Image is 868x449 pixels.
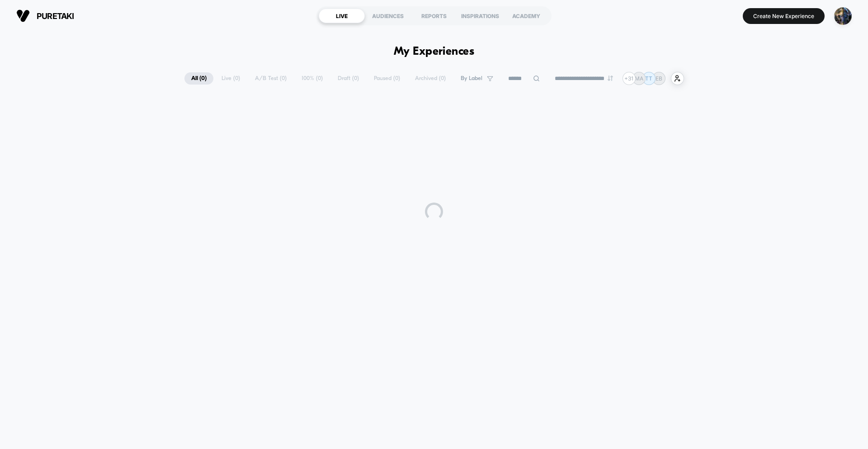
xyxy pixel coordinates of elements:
img: ppic [834,7,852,25]
p: EB [656,75,662,82]
span: puretaki [37,11,74,21]
span: By Label [461,75,482,82]
div: ACADEMY [503,9,549,23]
button: puretaki [14,9,77,23]
img: end [608,76,613,81]
p: TT [645,75,652,82]
div: + 31 [623,72,636,85]
img: Visually logo [16,9,30,23]
div: LIVE [319,9,365,23]
span: All ( 0 ) [184,72,213,85]
button: Create New Experience [743,8,825,24]
div: INSPIRATIONS [457,9,503,23]
p: MA [635,75,643,82]
h1: My Experiences [394,45,475,58]
div: REPORTS [411,9,457,23]
div: AUDIENCES [365,9,411,23]
button: ppic [831,7,854,25]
